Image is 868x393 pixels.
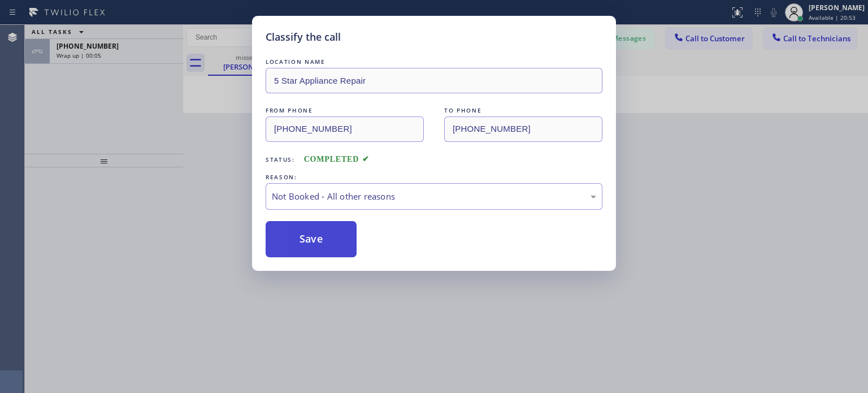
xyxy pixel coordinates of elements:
div: TO PHONE [444,105,602,116]
h5: Classify the call [266,29,341,45]
input: From phone [266,116,424,142]
span: COMPLETED [304,155,370,163]
span: Status: [266,156,295,163]
input: To phone [444,116,602,142]
div: LOCATION NAME [266,56,602,68]
div: FROM PHONE [266,105,424,116]
button: Save [266,221,357,257]
div: Not Booked - All other reasons [272,190,596,203]
div: REASON: [266,171,602,183]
